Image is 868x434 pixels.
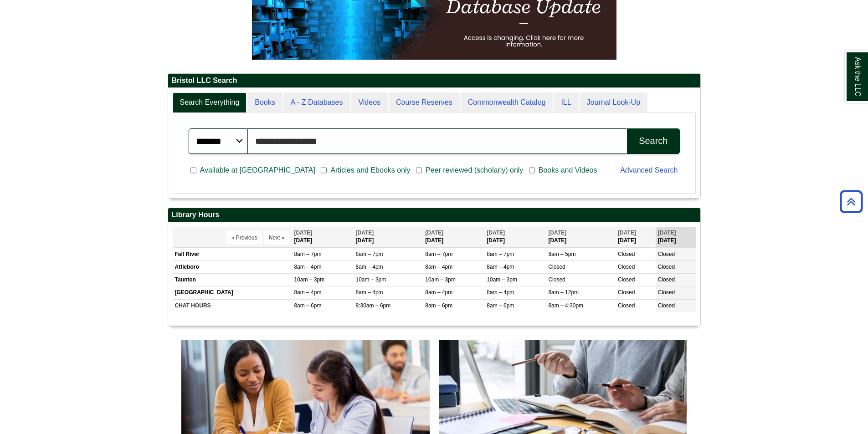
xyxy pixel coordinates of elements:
[658,276,675,283] span: Closed
[484,227,546,247] th: [DATE]
[425,276,456,283] span: 10am – 3pm
[356,230,374,236] span: [DATE]
[423,227,484,247] th: [DATE]
[461,92,553,113] a: Commonwealth Catalog
[425,251,452,257] span: 8am – 7pm
[422,165,527,176] span: Peer reviewed (scholarly) only
[168,208,700,222] h2: Library Hours
[487,289,514,296] span: 8am – 4pm
[294,276,324,283] span: 10am – 3pm
[535,165,601,176] span: Books and Videos
[173,92,247,113] a: Search Everything
[226,231,262,245] button: « Previous
[354,227,423,247] th: [DATE]
[356,302,391,309] span: 8:30am – 6pm
[247,92,282,113] a: Books
[190,166,196,174] input: Available at [GEOGRAPHIC_DATA]
[294,251,321,257] span: 8am – 7pm
[389,92,460,113] a: Course Reserves
[658,251,675,257] span: Closed
[173,261,292,274] td: Attleboro
[283,92,350,113] a: A - Z Databases
[658,289,675,296] span: Closed
[548,289,579,296] span: 8am – 12pm
[618,276,635,283] span: Closed
[580,92,647,113] a: Journal Look-Up
[548,251,575,257] span: 8am – 5pm
[351,92,388,113] a: Videos
[173,248,292,261] td: Fall River
[356,276,386,283] span: 10am – 3pm
[658,230,676,236] span: [DATE]
[658,302,675,309] span: Closed
[356,289,383,296] span: 8am – 4pm
[173,274,292,286] td: Taunton
[294,302,321,309] span: 8am – 6pm
[294,289,321,296] span: 8am – 4pm
[627,128,679,154] button: Search
[416,166,422,174] input: Peer reviewed (scholarly) only
[425,230,443,236] span: [DATE]
[264,231,290,245] button: Next »
[837,195,866,208] a: Back to Top
[554,92,578,113] a: ILL
[658,264,675,270] span: Closed
[618,289,635,296] span: Closed
[618,230,636,236] span: [DATE]
[425,302,452,309] span: 8am – 6pm
[618,264,635,270] span: Closed
[620,166,678,174] a: Advanced Search
[616,227,656,247] th: [DATE]
[487,264,514,270] span: 8am – 4pm
[618,251,635,257] span: Closed
[487,230,505,236] span: [DATE]
[327,165,414,176] span: Articles and Ebooks only
[487,251,514,257] span: 8am – 7pm
[356,264,383,270] span: 8am – 4pm
[168,74,700,88] h2: Bristol LLC Search
[487,302,514,309] span: 8am – 6pm
[292,227,353,247] th: [DATE]
[548,264,565,270] span: Closed
[294,264,321,270] span: 8am – 4pm
[321,166,327,174] input: Articles and Ebooks only
[548,230,566,236] span: [DATE]
[173,286,292,299] td: [GEOGRAPHIC_DATA]
[546,227,616,247] th: [DATE]
[529,166,535,174] input: Books and Videos
[425,289,452,296] span: 8am – 4pm
[548,302,583,309] span: 8am – 4:30pm
[173,299,292,312] td: CHAT HOURS
[639,136,668,146] div: Search
[294,230,312,236] span: [DATE]
[656,227,696,247] th: [DATE]
[196,165,319,176] span: Available at [GEOGRAPHIC_DATA]
[487,276,517,283] span: 10am – 3pm
[548,276,565,283] span: Closed
[618,302,635,309] span: Closed
[425,264,452,270] span: 8am – 4pm
[356,251,383,257] span: 8am – 7pm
